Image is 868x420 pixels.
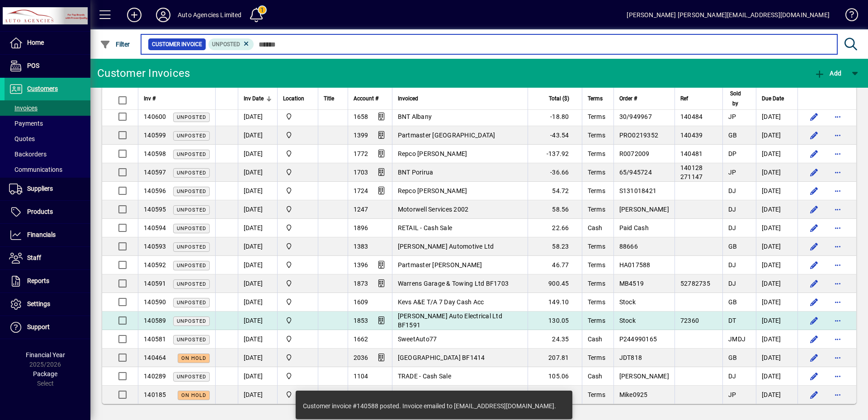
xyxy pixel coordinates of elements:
span: DJ [728,224,736,231]
span: 140464 [144,354,166,361]
td: 22.66 [528,219,582,237]
span: Customers [27,85,58,92]
td: [DATE] [238,182,277,200]
span: Terms [588,317,605,324]
td: [DATE] [238,349,277,367]
span: Rangiora [283,241,312,251]
button: Edit [807,184,821,198]
span: Rangiora [283,278,312,288]
span: Rangiora [283,353,312,363]
span: Communications [9,166,62,173]
td: [DATE] [756,349,797,367]
div: Customer Invoices [97,66,190,80]
span: Suppliers [27,185,53,192]
span: Cash [588,224,603,231]
td: -18.80 [528,108,582,126]
span: Unposted [177,133,206,139]
button: More options [830,184,845,198]
td: [DATE] [756,219,797,237]
span: Terms [588,94,603,104]
span: Rangiora [283,112,312,122]
span: JP [728,113,736,120]
span: Rangiora [283,371,312,381]
td: [DATE] [238,145,277,163]
span: Stock [619,298,636,306]
span: Unposted [177,318,206,324]
td: 149.10 [528,293,582,311]
span: GB [728,243,737,250]
span: 1873 [354,280,368,287]
span: Motorwell Services 2002 [398,206,469,213]
td: [DATE] [238,274,277,293]
span: Terms [588,150,605,157]
span: Rangiora [283,223,312,233]
td: 24.35 [528,330,582,349]
span: Invoiced [398,94,418,104]
span: BNT Albany [398,113,432,120]
a: Communications [5,162,90,177]
span: 65/945724 [619,169,652,176]
span: Account # [354,94,378,104]
div: Auto Agencies Limited [178,8,242,22]
td: -137.92 [528,145,582,163]
div: Inv Date [244,94,272,104]
span: 140595 [144,206,166,213]
div: Sold by [728,89,750,109]
span: 140128 271147 [680,164,703,180]
span: Package [33,370,57,378]
span: DJ [728,187,736,194]
span: [PERSON_NAME] [619,373,669,380]
span: Backorders [9,151,47,158]
span: 140185 [144,391,166,398]
span: Financials [27,231,56,238]
span: R0072009 [619,150,650,157]
span: Payments [9,120,43,127]
a: Reports [5,270,90,293]
span: On hold [181,392,206,398]
span: [GEOGRAPHIC_DATA] BF1414 [398,354,485,361]
span: RETAIL - Cash Sale [398,224,453,231]
span: Inv # [144,94,156,104]
span: 140589 [144,317,166,324]
td: [DATE] [756,237,797,256]
span: 140591 [144,280,166,287]
button: Add [812,65,844,81]
button: More options [830,109,845,124]
button: Edit [807,295,821,309]
span: Rangiora [283,204,312,214]
span: Add [814,70,841,77]
td: 58.23 [528,237,582,256]
td: [DATE] [238,200,277,219]
span: DP [728,150,737,157]
a: Home [5,32,90,54]
button: More options [830,332,845,346]
span: 140594 [144,224,166,231]
td: [DATE] [756,163,797,182]
td: [DATE] [238,256,277,274]
span: Products [27,208,53,215]
td: [DATE] [756,330,797,349]
span: 1247 [354,206,368,213]
button: Edit [807,221,821,235]
span: Unposted [177,226,206,231]
button: More options [830,221,845,235]
td: [DATE] [238,330,277,349]
button: Edit [807,350,821,365]
td: [DATE] [238,108,277,126]
a: Backorders [5,146,90,162]
span: 1662 [354,335,368,343]
span: 140484 [680,113,703,120]
button: Filter [98,36,132,52]
span: Kevs A&E T/A 7 Day Cash Acc [398,298,484,306]
span: Invoices [9,104,38,112]
a: Invoices [5,100,90,116]
td: [DATE] [756,256,797,274]
span: Terms [588,243,605,250]
span: 2036 [354,354,368,361]
span: Due Date [762,94,784,104]
td: 46.77 [528,256,582,274]
span: Unposted [177,170,206,176]
button: Edit [807,387,821,402]
span: Unposted [177,300,206,306]
td: 207.81 [528,349,582,367]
